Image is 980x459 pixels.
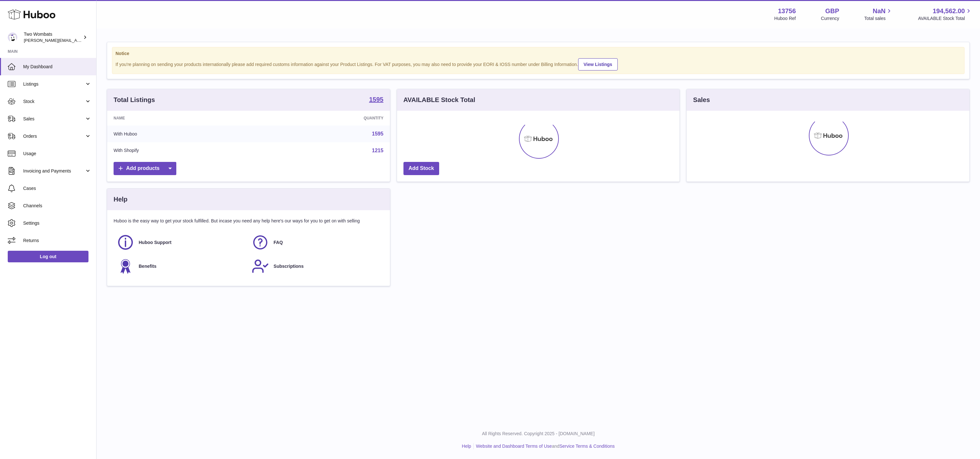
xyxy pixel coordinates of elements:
[23,133,85,139] span: Orders
[778,7,796,15] strong: 13756
[369,96,384,103] strong: 1595
[116,51,961,57] strong: Notice
[825,7,839,15] strong: GBP
[873,7,885,15] span: NaN
[116,57,961,70] div: If you're planning on sending your products internationally please add required customs informati...
[369,96,384,104] a: 1595
[23,220,91,226] span: Settings
[273,263,303,269] span: Subscriptions
[23,81,85,87] span: Listings
[864,15,893,22] span: Total sales
[23,98,85,105] span: Stock
[107,142,260,159] td: With Shopify
[821,15,839,22] div: Currency
[139,239,171,246] span: Huboo Support
[107,126,260,142] td: With Huboo
[403,96,475,104] h3: AVAILABLE Stock Total
[114,162,176,175] a: Add products
[476,444,552,449] a: Website and Dashboard Terms of Use
[578,58,618,70] a: View Listings
[260,111,390,126] th: Quantity
[933,7,965,15] span: 194,562.00
[252,258,380,275] a: Subscriptions
[23,116,85,122] span: Sales
[139,263,156,269] span: Benefits
[273,239,283,246] span: FAQ
[102,431,975,437] p: All Rights Reserved. Copyright 2025 - [DOMAIN_NAME]
[252,234,380,251] a: FAQ
[918,15,972,22] span: AVAILABLE Stock Total
[114,195,127,204] h3: Help
[23,64,91,70] span: My Dashboard
[693,96,710,104] h3: Sales
[462,444,471,449] a: Help
[372,131,384,136] a: 1595
[24,38,129,43] span: [PERSON_NAME][EMAIL_ADDRESS][DOMAIN_NAME]
[474,443,615,449] li: and
[23,203,91,209] span: Channels
[23,238,91,244] span: Returns
[107,111,260,126] th: Name
[403,162,439,175] a: Add Stock
[114,218,384,224] p: Huboo is the easy way to get your stock fulfilled. But incase you need any help here's our ways f...
[23,185,91,192] span: Cases
[114,96,155,104] h3: Total Listings
[23,168,85,174] span: Invoicing and Payments
[23,151,91,157] span: Usage
[8,33,17,42] img: dave@twowombats.com
[117,258,245,275] a: Benefits
[918,7,972,22] a: 194,562.00 AVAILABLE Stock Total
[117,234,245,251] a: Huboo Support
[774,15,796,22] div: Huboo Ref
[8,251,88,262] a: Log out
[24,31,82,43] div: Two Wombats
[559,444,615,449] a: Service Terms & Conditions
[372,148,384,153] a: 1215
[864,7,893,22] a: NaN Total sales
